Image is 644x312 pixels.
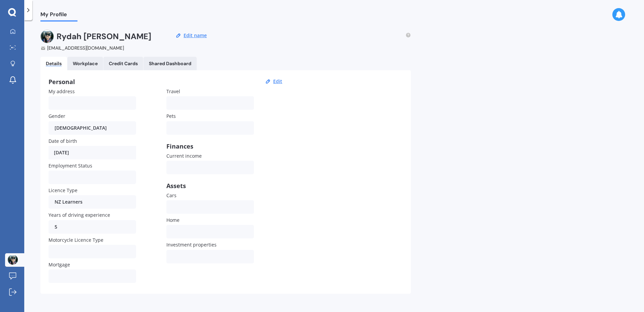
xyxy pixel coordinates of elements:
img: ACg8ocLwGayqCTwDhALXRPBwRk8CUX3vkVry2HLXZKg_Gj2tZhCuey38=s96-c [8,255,18,265]
span: Licence Type [49,187,77,193]
div: [EMAIL_ADDRESS][DOMAIN_NAME] [40,45,162,51]
span: Travel [166,88,180,95]
img: ACg8ocLwGayqCTwDhALXRPBwRk8CUX3vkVry2HLXZKg_Gj2tZhCuey38=s96-c [40,30,54,43]
button: Edit name [182,32,209,38]
button: Edit [271,78,284,84]
span: Pets [166,113,176,120]
div: Workplace [73,61,98,67]
span: My address [49,88,75,95]
span: Motorcycle Licence Type [49,237,103,243]
span: Date of birth [49,138,77,144]
div: [DATE] [49,146,136,159]
a: Credit Cards [103,57,143,70]
span: Cars [166,192,176,199]
div: Details [46,61,62,67]
span: Current income [166,153,202,159]
div: Credit Cards [109,61,138,67]
span: Home [166,217,180,223]
span: Gender [49,113,65,120]
span: Years of driving experience [49,212,110,218]
span: Investment properties [166,242,217,248]
div: Personal [49,78,284,85]
a: Details [40,57,67,70]
div: Assets [166,182,254,189]
h2: Rydah [PERSON_NAME] [57,30,151,43]
span: Mortgage [49,261,70,268]
a: Workplace [67,57,103,70]
span: My Profile [40,11,77,20]
span: Employment Status [49,162,92,169]
div: Finances [166,143,254,150]
a: Shared Dashboard [143,57,197,70]
div: Shared Dashboard [149,61,191,67]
